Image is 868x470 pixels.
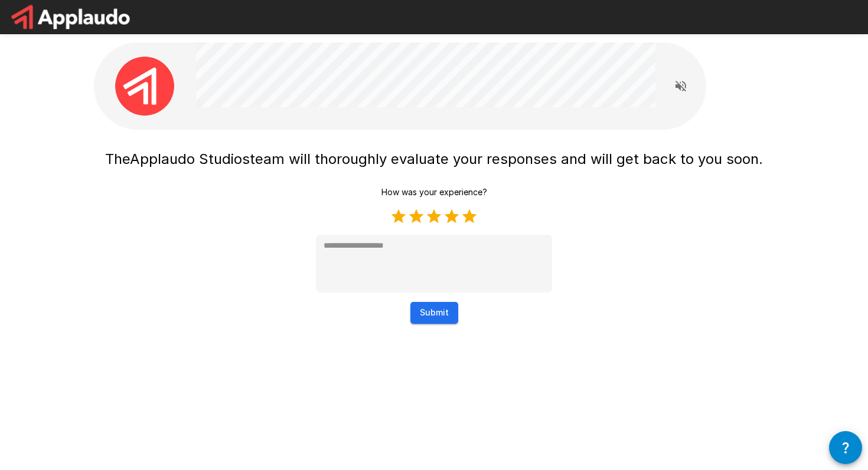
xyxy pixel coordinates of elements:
[250,150,763,167] span: team will thoroughly evaluate your responses and will get back to you soon.
[105,150,130,167] span: The
[669,74,693,98] button: Read questions aloud
[381,186,487,198] p: How was your experience?
[115,57,174,116] img: applaudo_avatar.png
[130,150,250,167] span: Applaudo Studios
[410,302,458,324] button: Submit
